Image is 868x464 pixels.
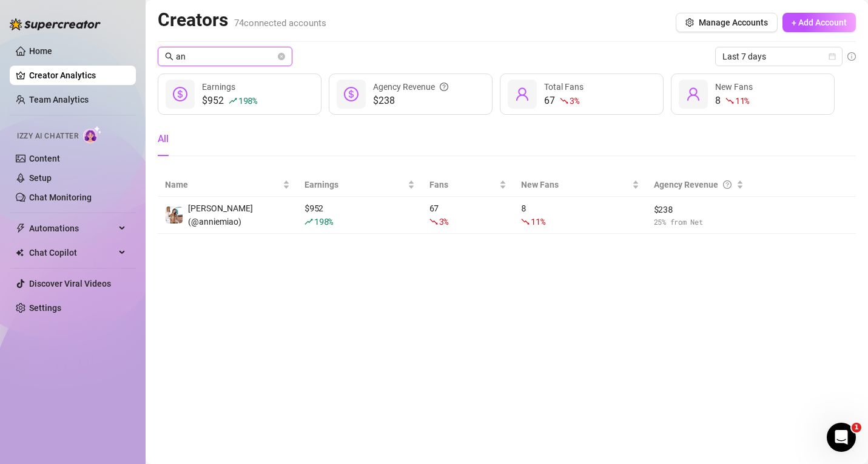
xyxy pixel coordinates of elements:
[782,13,856,32] button: + Add Account
[304,202,414,228] div: $ 952
[686,87,701,101] span: user
[83,126,102,143] img: AI Chatter
[429,202,507,228] div: 67
[304,217,313,226] span: rise
[654,216,744,228] span: 25 % from Net
[229,97,237,105] span: rise
[544,82,584,92] span: Total Fans
[521,178,629,191] span: New Fans
[165,178,280,191] span: Name
[715,94,753,108] div: 8
[429,178,497,191] span: Fans
[514,173,646,197] th: New Fans
[715,82,753,92] span: New Fans
[531,216,545,227] span: 11 %
[29,154,60,163] a: Content
[570,95,579,106] span: 3 %
[29,243,115,262] span: Chat Copilot
[829,53,836,60] span: calendar
[29,66,126,85] a: Creator Analytics
[29,95,89,104] a: Team Analytics
[158,173,297,197] th: Name
[521,217,530,226] span: fall
[29,303,61,313] a: Settings
[166,206,183,223] img: Annie (@anniemiao)
[827,423,856,452] iframe: Intercom live chat
[373,80,448,94] div: Agency Revenue
[202,82,235,92] span: Earnings
[10,18,101,30] img: logo-BBDzfeDw.svg
[165,52,173,61] span: search
[29,219,115,238] span: Automations
[422,173,514,197] th: Fans
[722,47,835,66] span: Last 7 days
[188,203,253,227] span: [PERSON_NAME] (@anniemiao)
[29,279,111,288] a: Discover Viral Videos
[440,80,448,94] span: question-circle
[173,87,187,101] span: dollar-circle
[676,13,778,32] button: Manage Accounts
[654,203,744,216] span: $ 238
[725,97,734,105] span: fall
[314,216,333,227] span: 198 %
[202,94,257,108] div: $952
[699,18,768,27] span: Manage Accounts
[654,178,735,191] div: Agency Revenue
[16,223,25,233] span: thunderbolt
[238,95,257,106] span: 198 %
[723,178,732,191] span: question-circle
[304,178,405,191] span: Earnings
[735,95,749,106] span: 11 %
[521,202,639,228] div: 8
[176,50,275,63] input: Search creators
[16,248,24,257] img: Chat Copilot
[29,193,92,202] a: Chat Monitoring
[297,173,422,197] th: Earnings
[429,217,438,226] span: fall
[29,46,52,56] a: Home
[847,52,856,61] span: info-circle
[685,18,694,27] span: setting
[792,18,847,27] span: + Add Account
[544,94,584,108] div: 67
[234,18,326,29] span: 74 connected accounts
[344,87,358,101] span: dollar-circle
[439,216,448,227] span: 3 %
[158,9,326,32] h2: Creators
[852,423,861,432] span: 1
[29,173,52,183] a: Setup
[373,94,448,108] span: $238
[560,97,568,105] span: fall
[158,132,169,146] div: All
[515,87,530,101] span: user
[278,53,285,60] button: close-circle
[17,131,78,142] span: Izzy AI Chatter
